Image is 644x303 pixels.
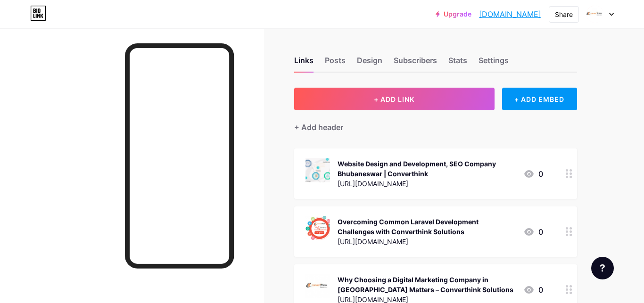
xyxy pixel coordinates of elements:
[325,55,346,72] div: Posts
[338,179,516,188] div: [URL][DOMAIN_NAME]
[294,122,343,133] div: + Add header
[523,284,543,295] div: 0
[338,159,516,179] div: Website Design and Development, SEO Company Bhubaneswar | Converthink
[294,55,314,72] div: Links
[394,55,437,72] div: Subscribers
[357,55,382,72] div: Design
[479,55,509,72] div: Settings
[436,10,471,18] a: Upgrade
[338,275,516,295] div: Why Choosing a Digital Marketing Company in [GEOGRAPHIC_DATA] Matters – Converthink Solutions
[523,226,543,237] div: 0
[479,8,541,20] a: [DOMAIN_NAME]
[374,95,414,103] span: + ADD LINK
[338,237,516,246] div: [URL][DOMAIN_NAME]
[523,168,543,180] div: 0
[305,216,330,240] img: Overcoming Common Laravel Development Challenges with Converthink Solutions
[555,9,573,19] div: Share
[448,55,467,72] div: Stats
[502,88,577,110] div: + ADD EMBED
[586,5,604,23] img: converthink
[294,88,495,110] button: + ADD LINK
[305,158,330,182] img: Website Design and Development, SEO Company Bhubaneswar | Converthink
[338,217,516,237] div: Overcoming Common Laravel Development Challenges with Converthink Solutions
[305,274,330,298] img: Why Choosing a Digital Marketing Company in India Matters – Converthink Solutions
